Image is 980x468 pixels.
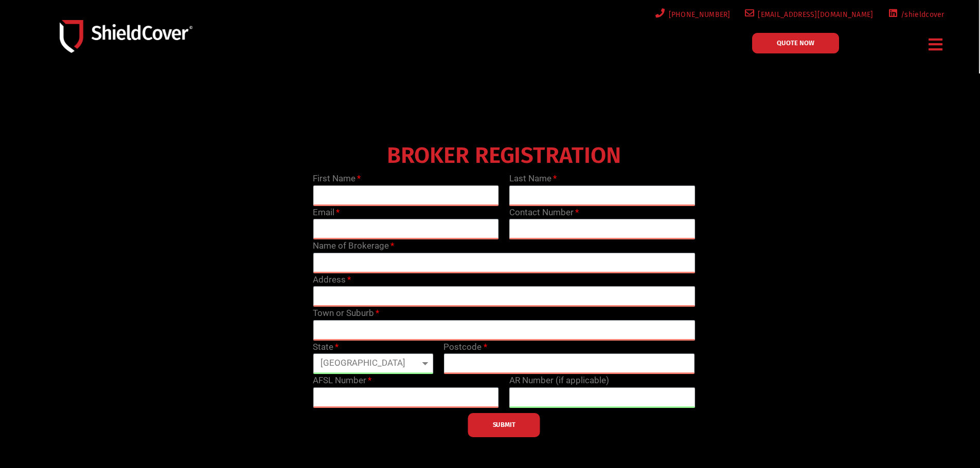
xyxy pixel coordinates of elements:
[754,8,873,21] span: [EMAIL_ADDRESS][DOMAIN_NAME]
[313,341,338,354] label: State
[897,8,945,21] span: /shieldcover
[509,374,609,387] label: AR Number (if applicable)
[313,374,371,387] label: AFSL Number
[665,8,730,21] span: [PHONE_NUMBER]
[313,172,361,185] label: First Name
[60,20,192,52] img: Shield-Cover-Underwriting-Australia-logo-full
[509,206,579,219] label: Contact Number
[308,149,700,162] h4: BROKER REGISTRATION
[743,8,874,21] a: [EMAIL_ADDRESS][DOMAIN_NAME]
[493,424,515,426] span: SUBMIT
[925,32,947,57] div: Menu Toggle
[509,172,557,185] label: Last Name
[313,206,340,219] label: Email
[653,8,730,21] a: [PHONE_NUMBER]
[752,33,839,53] a: QUOTE NOW
[777,40,814,46] span: QUOTE NOW
[443,341,487,354] label: Postcode
[886,8,945,21] a: /shieldcover
[313,239,394,253] label: Name of Brokerage
[313,307,379,320] label: Town or Suburb
[313,273,351,287] label: Address
[468,413,540,437] button: SUBMIT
